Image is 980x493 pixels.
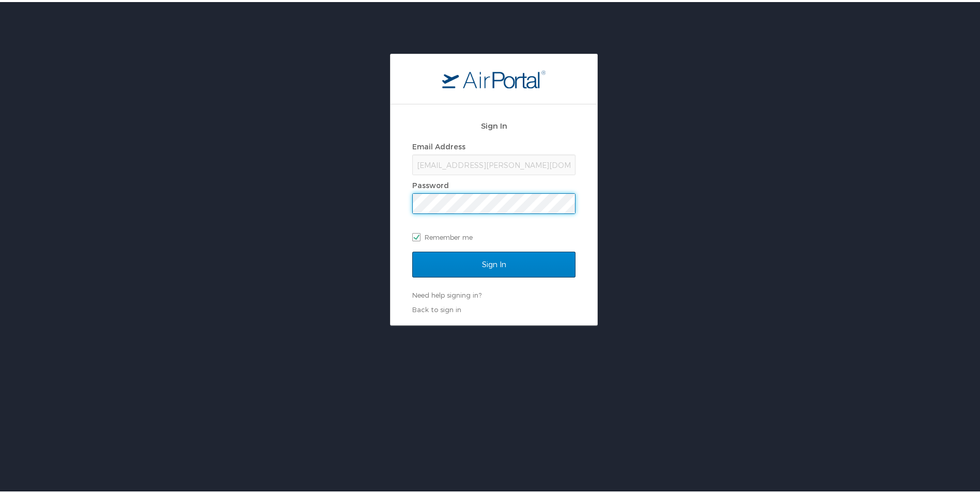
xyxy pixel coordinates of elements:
h2: Sign In [412,118,575,130]
a: Need help signing in? [412,289,481,297]
label: Password [412,179,449,188]
img: logo [442,68,546,86]
a: Back to sign in [412,303,461,312]
label: Email Address [412,140,465,149]
input: Sign In [412,250,575,275]
label: Remember me [412,227,575,243]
